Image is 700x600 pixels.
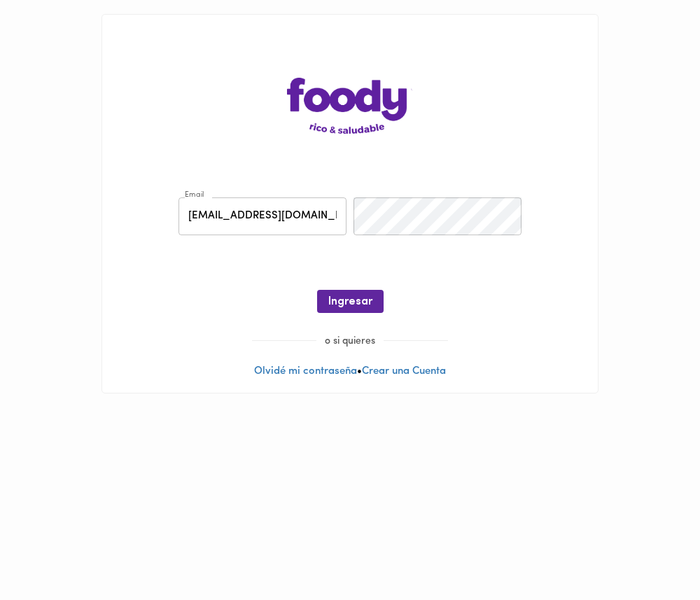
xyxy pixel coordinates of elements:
[254,366,357,377] a: Olvidé mi contraseña
[328,295,372,309] span: Ingresar
[362,366,446,377] a: Crear una Cuenta
[316,336,384,347] span: o si quieres
[287,78,413,134] img: logo-main-page.png
[619,519,686,586] iframe: Messagebird Livechat Widget
[102,15,598,393] div: •
[317,290,384,313] button: Ingresar
[178,197,346,236] input: pepitoperez@gmail.com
